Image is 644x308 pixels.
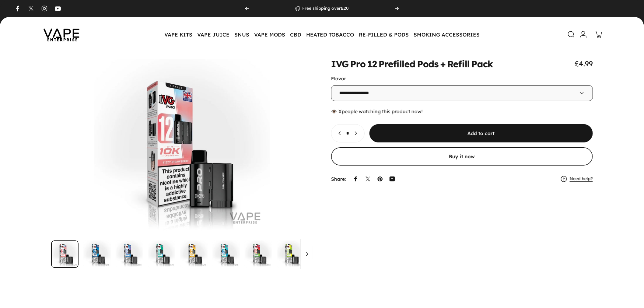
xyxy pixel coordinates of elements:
[180,240,208,268] img: IVG Pro Refill Pod 10K Puff
[331,124,345,142] button: Decrease quantity for IVG Pro 12 Prefilled Pods + Refill Pack
[51,240,79,268] img: IVG Pro Refill Pod 10K Puff
[252,28,288,41] summary: VAPE MODS
[232,28,252,41] summary: SNUS
[570,176,593,182] a: Need help?
[180,240,208,268] button: Go to item
[309,240,337,268] img: IVG Pro Refill Pod 10K Puff
[116,240,143,268] img: IVG Pro Refill Pod 10K Puff
[369,124,593,142] button: Add to cart
[350,59,365,68] animate-element: Pro
[212,240,240,268] button: Go to item
[83,240,111,268] img: IVG Pro Refill Pod 10K Puff
[148,240,175,268] button: Go to item
[51,59,313,236] button: Open media 5 in modal
[302,6,349,11] p: Free shipping over 20
[83,240,111,268] button: Go to item
[51,240,79,268] button: Go to item
[162,28,482,41] nav: Primary
[304,28,356,41] summary: HEATED TOBACCO
[341,5,344,11] strong: £
[447,59,470,68] animate-element: Refill
[116,240,143,268] button: Go to item
[379,59,415,68] animate-element: Prefilled
[51,59,313,268] media-gallery: Gallery Viewer
[471,59,493,68] animate-element: Pack
[331,177,346,181] p: Share:
[331,147,593,166] button: Buy it now
[331,108,593,114] div: 👁️ people watching this product now!
[411,28,482,41] summary: SMOKING ACCESSORIES
[356,28,411,41] summary: RE-FILLED & PODS
[331,75,346,82] label: Flavor
[288,28,304,41] summary: CBD
[367,59,377,68] animate-element: 12
[34,20,89,49] img: Vape Enterprise
[245,240,272,268] img: IVG Pro Refill Pod 10K Puff
[575,59,593,68] span: £4.99
[245,240,272,268] button: Go to item
[277,240,304,268] img: IVG Pro Refill Pod 10K Puff
[195,28,232,41] summary: VAPE JUICE
[212,240,240,268] img: IVG Pro Refill Pod 10K Puff
[592,28,605,41] a: 0 items
[277,240,304,268] button: Go to item
[331,59,348,68] animate-element: IVG
[309,240,337,268] button: Go to item
[350,124,364,142] button: Increase quantity for IVG Pro 12 Prefilled Pods + Refill Pack
[162,28,195,41] summary: VAPE KITS
[148,240,175,268] img: IVG Pro Refill Pod 10K Puff
[417,59,439,68] animate-element: Pods
[440,59,446,68] animate-element: +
